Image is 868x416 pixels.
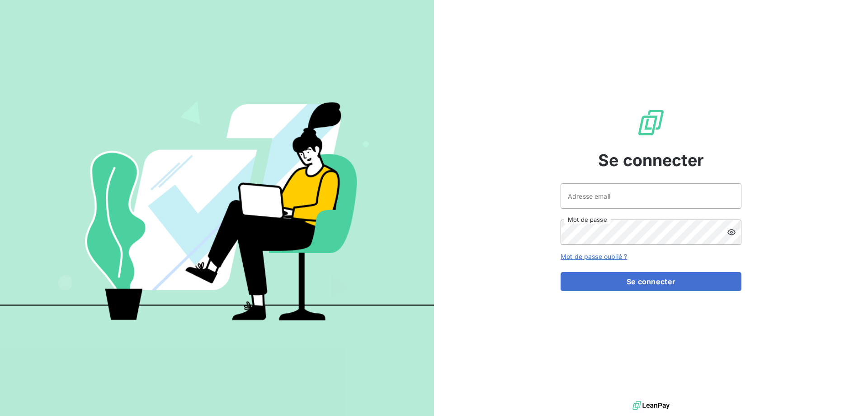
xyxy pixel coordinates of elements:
[632,399,670,412] img: logo
[561,183,741,209] input: placeholder
[598,148,704,172] span: Se connecter
[561,272,741,291] button: Se connecter
[561,253,627,260] a: Mot de passe oublié ?
[637,108,665,137] img: Logo LeanPay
